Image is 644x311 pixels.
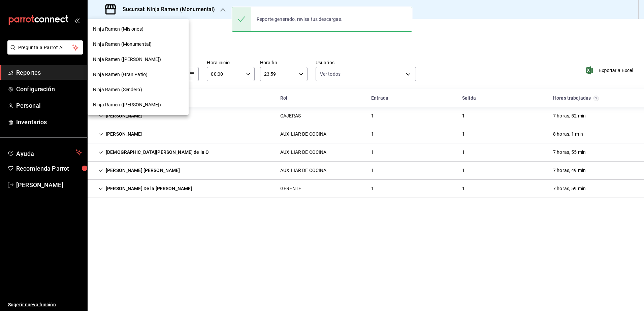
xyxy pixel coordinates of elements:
[93,86,142,93] span: Ninja Ramen (Sendero)
[251,12,348,27] div: Reporte generado, revisa tus descargas.
[93,41,152,48] span: Ninja Ramen (Monumental)
[93,26,143,33] span: Ninja Ramen (Misiones)
[88,82,189,97] div: Ninja Ramen (Sendero)
[88,97,189,112] div: Ninja Ramen ([PERSON_NAME])
[93,101,161,108] span: Ninja Ramen ([PERSON_NAME])
[93,56,161,63] span: Ninja Ramen ([PERSON_NAME])
[88,22,189,37] div: Ninja Ramen (Misiones)
[88,37,189,52] div: Ninja Ramen (Monumental)
[88,67,189,82] div: Ninja Ramen (Gran Patio)
[93,71,148,78] span: Ninja Ramen (Gran Patio)
[88,52,189,67] div: Ninja Ramen ([PERSON_NAME])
